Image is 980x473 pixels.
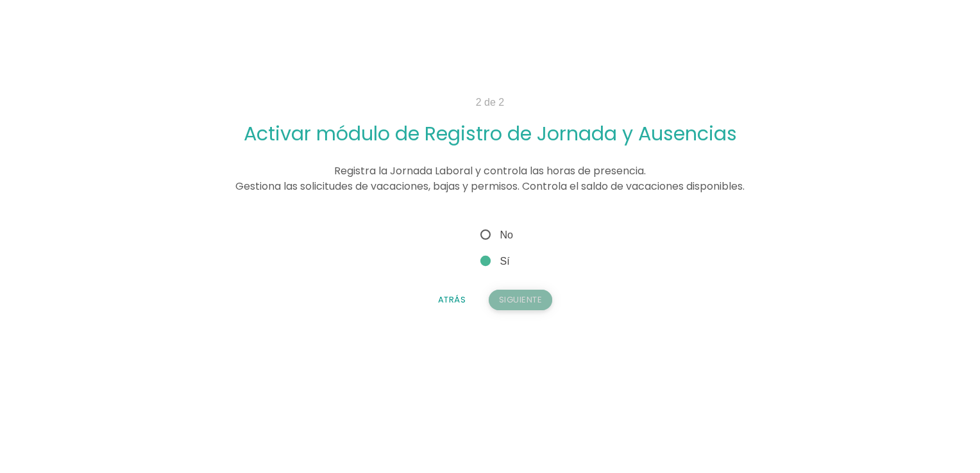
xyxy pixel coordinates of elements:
button: Atrás [428,290,477,310]
span: No [478,227,513,243]
span: Sí [478,253,510,269]
h2: Activar módulo de Registro de Jornada y Ausencias [147,123,833,144]
p: 2 de 2 [147,95,833,110]
button: Siguiente [489,290,553,310]
span: Registra la Jornada Laboral y controla las horas de presencia. Gestiona las solicitudes de vacaci... [235,163,745,194]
